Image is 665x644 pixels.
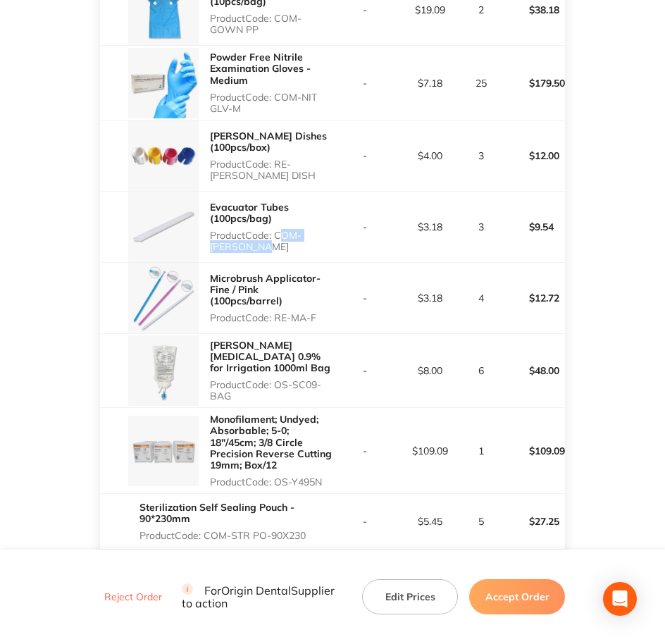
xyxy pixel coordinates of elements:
[210,13,332,35] p: Product Code: COM-GOWN PP
[501,66,565,100] p: $179.50
[501,504,565,538] p: $27.25
[464,292,499,304] p: 4
[210,201,289,225] a: Evacuator Tubes (100pcs/bag)
[501,281,565,315] p: $12.72
[333,365,397,376] p: -
[100,591,166,604] button: Reject Order
[501,210,565,244] p: $9.54
[399,365,463,376] p: $8.00
[333,78,397,89] p: -
[399,445,463,457] p: $109.09
[464,150,499,161] p: 3
[399,516,463,527] p: $5.45
[128,263,199,333] img: cjY1MDBheA
[399,78,463,89] p: $7.18
[399,221,463,233] p: $3.18
[464,221,499,233] p: 3
[210,230,332,252] p: Product Code: COM-[PERSON_NAME]
[464,445,499,457] p: 1
[128,335,199,406] img: bTd6bWlwMA
[333,221,397,233] p: -
[399,292,463,304] p: $3.18
[362,579,458,614] button: Edit Prices
[501,139,565,173] p: $12.00
[501,354,565,388] p: $48.00
[333,445,397,457] p: -
[333,292,397,304] p: -
[210,379,332,402] p: Product Code: OS-SC09-BAG
[210,413,332,471] a: Monofilament; Undyed; Absorbable; 5-0; 18″/45cm; 3/8 Circle Precision Reverse Cutting 19mm; Box/12
[399,4,463,16] p: $19.09
[501,434,565,468] p: $109.09
[210,312,332,323] p: Product Code: RE-MA-F
[128,48,199,118] img: N3h3NHR1NA
[603,582,637,616] div: Open Intercom Messenger
[210,159,332,181] p: Product Code: RE-[PERSON_NAME] DISH
[210,92,332,114] p: Product Code: COM-NIT GLV-M
[182,583,346,610] p: For Origin Dental Supplier to action
[399,150,463,161] p: $4.00
[333,150,397,161] p: -
[128,416,199,486] img: ZXZ2ank3dQ
[333,4,397,16] p: -
[128,192,199,262] img: eWVpZ3NzcQ
[464,365,499,376] p: 6
[139,501,294,525] a: Sterilization Self Sealing Pouch - 90*230mm
[464,78,499,89] p: 25
[464,4,499,16] p: 2
[128,120,199,191] img: enZxMnM3dA
[333,516,397,527] p: -
[210,130,327,154] a: [PERSON_NAME] Dishes (100pcs/box)
[469,579,565,614] button: Accept Order
[210,476,332,488] p: Product Code: OS-Y495N
[210,51,311,86] a: Powder Free Nitrile Examination Gloves - Medium
[210,339,330,374] a: [PERSON_NAME] [MEDICAL_DATA] 0.9% for Irrigation 1000ml Bag
[139,530,332,541] p: Product Code: COM-STR PO-90X230
[210,272,321,307] a: Microbrush Applicator- Fine / Pink (100pcs/barrel)
[464,516,499,527] p: 5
